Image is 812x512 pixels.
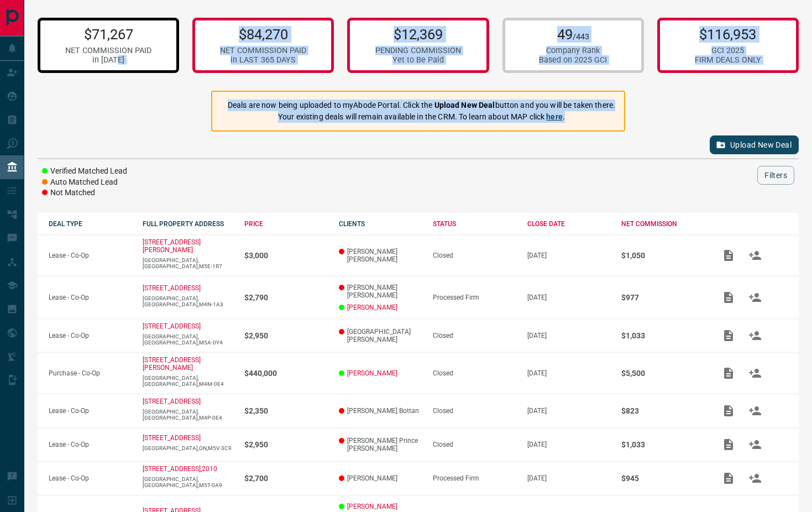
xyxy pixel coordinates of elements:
[621,440,704,449] p: $1,033
[742,406,768,414] span: Match Clients
[527,474,610,482] p: [DATE]
[65,55,151,65] div: in [DATE]
[433,252,516,259] div: Closed
[220,26,306,43] p: $84,270
[143,284,201,292] a: [STREET_ADDRESS]
[695,55,761,65] div: FIRM DEALS ONLY
[715,474,742,482] span: Add / View Documents
[220,55,306,65] div: in LAST 365 DAYS
[757,166,794,185] button: Filters
[143,445,233,451] p: [GEOGRAPHIC_DATA],ON,M5V-3C9
[742,293,768,301] span: Match Clients
[742,440,768,448] span: Match Clients
[433,441,516,448] div: Closed
[527,407,610,415] p: [DATE]
[742,474,768,482] span: Match Clients
[375,46,461,55] div: PENDING COMMISSION
[244,293,327,302] p: $2,790
[65,26,151,43] p: $71,267
[143,465,217,473] a: [STREET_ADDRESS],2010
[695,46,761,55] div: GCI 2025
[433,474,516,482] div: Processed Firm
[228,111,615,123] p: Your existing deals will remain available in the CRM. To learn about MAP click .
[621,369,704,378] p: $5,500
[244,220,327,228] div: PRICE
[539,55,607,65] div: Based on 2025 GCI
[49,220,132,228] div: DEAL TYPE
[143,375,233,387] p: [GEOGRAPHIC_DATA],[GEOGRAPHIC_DATA],M4M-0E4
[742,251,768,259] span: Match Clients
[143,398,201,405] a: [STREET_ADDRESS]
[49,252,132,259] p: Lease - Co-Op
[42,166,127,177] li: Verified Matched Lead
[228,100,615,111] p: Deals are now being uploaded to myAbode Portal. Click the button and you will be taken there.
[143,322,201,330] a: [STREET_ADDRESS]
[715,369,742,377] span: Add / View Documents
[434,101,495,109] strong: Upload New Deal
[49,332,132,339] p: Lease - Co-Op
[527,441,610,448] p: [DATE]
[347,503,397,510] a: [PERSON_NAME]
[539,26,607,43] p: 49
[49,441,132,448] p: Lease - Co-Op
[339,474,422,482] p: [PERSON_NAME]
[143,257,233,269] p: [GEOGRAPHIC_DATA],[GEOGRAPHIC_DATA],M5E-1R7
[621,251,704,260] p: $1,050
[527,332,610,339] p: [DATE]
[143,295,233,307] p: [GEOGRAPHIC_DATA],[GEOGRAPHIC_DATA],M4N-1A3
[143,409,233,421] p: [GEOGRAPHIC_DATA],[GEOGRAPHIC_DATA],M4P-0E4
[49,407,132,415] p: Lease - Co-Op
[143,238,201,254] a: [STREET_ADDRESS][PERSON_NAME]
[143,220,233,228] div: FULL PROPERTY ADDRESS
[244,474,327,483] p: $2,700
[715,406,742,414] span: Add / View Documents
[433,220,516,228] div: STATUS
[742,369,768,377] span: Match Clients
[433,294,516,301] div: Processed Firm
[621,406,704,415] p: $823
[143,356,201,372] a: [STREET_ADDRESS][PERSON_NAME]
[244,369,327,378] p: $440,000
[621,220,704,228] div: NET COMMISSION
[339,248,422,263] p: [PERSON_NAME] [PERSON_NAME]
[527,220,610,228] div: CLOSE DATE
[339,407,422,415] p: [PERSON_NAME] Bottan
[220,46,306,55] div: NET COMMISSION PAID
[65,46,151,55] div: NET COMMISSION PAID
[375,26,461,43] p: $12,369
[347,304,397,311] a: [PERSON_NAME]
[49,294,132,301] p: Lease - Co-Op
[621,293,704,302] p: $977
[539,46,607,55] div: Company Rank
[244,251,327,260] p: $3,000
[546,112,563,121] a: here
[715,331,742,339] span: Add / View Documents
[433,369,516,377] div: Closed
[339,437,422,452] p: [PERSON_NAME] Prince [PERSON_NAME]
[621,331,704,340] p: $1,033
[710,135,799,154] button: Upload New Deal
[715,440,742,448] span: Add / View Documents
[339,284,422,299] p: [PERSON_NAME] [PERSON_NAME]
[621,474,704,483] p: $945
[339,220,422,228] div: CLIENTS
[339,328,422,343] p: [GEOGRAPHIC_DATA][PERSON_NAME]
[715,293,742,301] span: Add / View Documents
[527,369,610,377] p: [DATE]
[143,333,233,346] p: [GEOGRAPHIC_DATA],[GEOGRAPHIC_DATA],M5A-0Y4
[527,294,610,301] p: [DATE]
[42,177,127,188] li: Auto Matched Lead
[527,252,610,259] p: [DATE]
[49,369,132,377] p: Purchase - Co-Op
[143,476,233,488] p: [GEOGRAPHIC_DATA],[GEOGRAPHIC_DATA],M5T-0A9
[244,440,327,449] p: $2,950
[143,434,201,442] a: [STREET_ADDRESS]
[244,406,327,415] p: $2,350
[244,331,327,340] p: $2,950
